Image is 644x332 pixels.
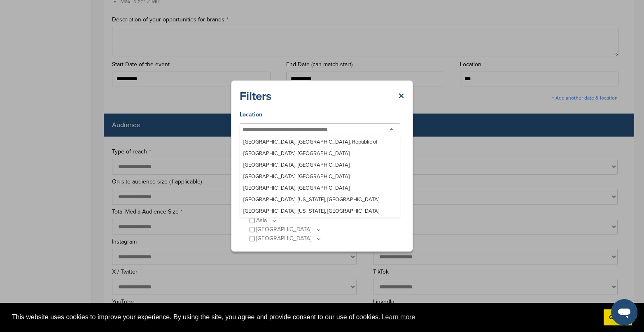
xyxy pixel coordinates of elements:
div: [GEOGRAPHIC_DATA], [GEOGRAPHIC_DATA], Republic of [240,136,400,148]
a: dismiss cookie message [604,309,632,326]
div: [GEOGRAPHIC_DATA], [GEOGRAPHIC_DATA] [240,217,400,228]
div: [GEOGRAPHIC_DATA], [US_STATE], [GEOGRAPHIC_DATA] [240,205,400,217]
div: Filters [240,89,404,106]
div: [GEOGRAPHIC_DATA], [GEOGRAPHIC_DATA] [240,182,400,194]
p: Location [240,110,400,119]
div: [GEOGRAPHIC_DATA], [GEOGRAPHIC_DATA] [240,159,400,171]
div: [GEOGRAPHIC_DATA], [US_STATE], [GEOGRAPHIC_DATA] [240,194,400,205]
span: This website uses cookies to improve your experience. By using the site, you agree and provide co... [12,311,597,323]
p: Asia [256,216,278,225]
a: × [398,89,404,104]
div: [GEOGRAPHIC_DATA], [GEOGRAPHIC_DATA] [240,171,400,182]
p: [GEOGRAPHIC_DATA] [256,234,322,243]
a: learn more about cookies [380,311,417,323]
p: [GEOGRAPHIC_DATA] [256,225,322,234]
iframe: Button to launch messaging window [611,299,637,325]
div: [GEOGRAPHIC_DATA], [GEOGRAPHIC_DATA] [240,148,400,159]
